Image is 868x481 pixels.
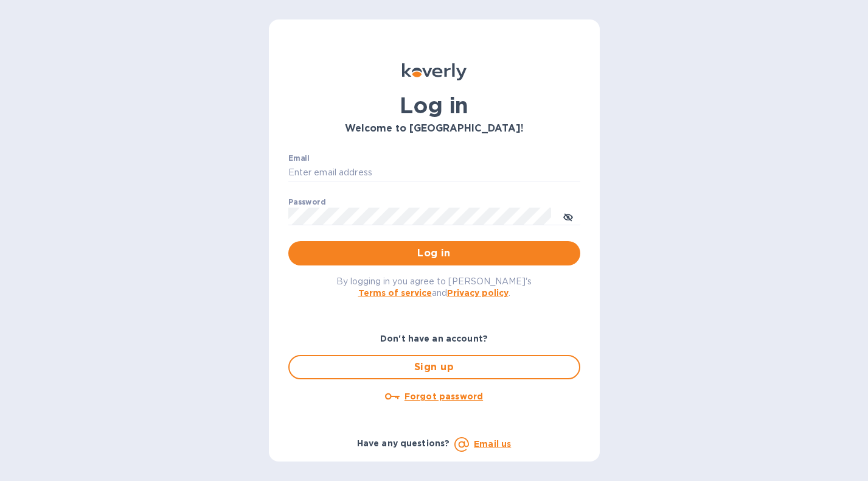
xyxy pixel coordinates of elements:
[288,198,325,206] label: Password
[288,355,580,379] button: Sign up
[288,123,580,135] h3: Welcome to [GEOGRAPHIC_DATA]!
[288,155,310,162] label: Email
[299,360,569,374] span: Sign up
[336,276,532,298] span: By logging in you agree to [PERSON_NAME]'s and .
[447,288,509,298] a: Privacy policy
[288,93,580,118] h1: Log in
[556,204,580,228] button: toggle password visibility
[358,288,432,298] a: Terms of service
[288,164,580,182] input: Enter email address
[402,63,467,80] img: Koverly
[288,241,580,265] button: Log in
[298,246,571,261] span: Log in
[357,438,450,448] b: Have any questions?
[380,334,488,343] b: Don't have an account?
[474,439,511,449] a: Email us
[404,391,483,401] u: Forgot password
